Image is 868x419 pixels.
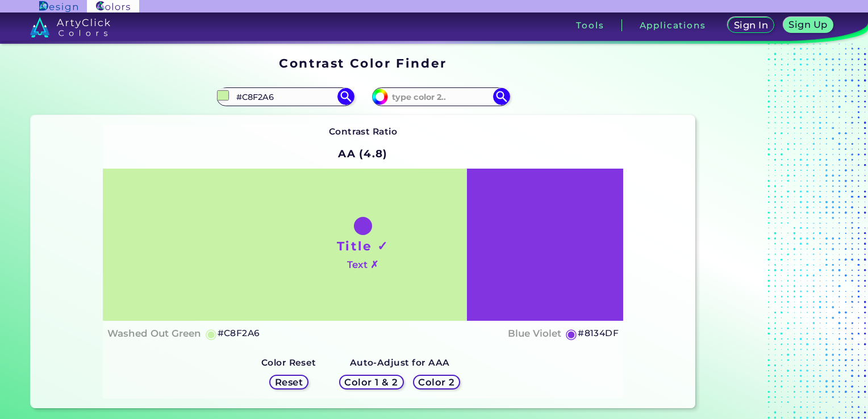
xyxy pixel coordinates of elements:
img: icon search [493,88,510,105]
img: icon search [337,88,354,105]
h4: Text ✗ [347,257,378,273]
h3: Applications [640,21,706,30]
h5: Color 2 [420,378,453,387]
input: type color 2.. [388,89,494,104]
h4: Blue Violet [508,325,561,342]
img: logo_artyclick_colors_white.svg [30,17,110,37]
h5: Sign In [736,21,766,30]
h2: AA (4.8) [333,141,393,166]
iframe: Advertisement [700,52,842,413]
strong: Contrast Ratio [329,126,398,137]
h1: Title ✓ [337,237,389,254]
input: type color 1.. [232,89,338,104]
strong: Auto-Adjust for AAA [350,357,450,368]
h3: Tools [576,21,604,30]
h5: Sign Up [791,20,826,29]
h5: #C8F2A6 [218,326,260,341]
h5: ◉ [565,327,578,341]
a: Sign Up [786,18,831,32]
h5: #8134DF [578,326,619,341]
h5: ◉ [205,327,218,341]
h5: Color 1 & 2 [347,378,395,387]
h1: Contrast Color Finder [279,55,446,72]
img: ArtyClick Design logo [39,1,77,12]
strong: Color Reset [261,357,316,368]
h5: Reset [276,378,302,387]
h4: Washed Out Green [107,325,201,342]
a: Sign In [730,18,772,32]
